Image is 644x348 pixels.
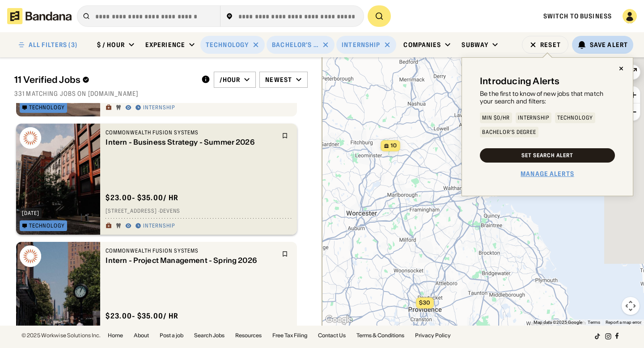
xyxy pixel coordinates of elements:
[356,333,404,338] a: Terms & Conditions
[521,153,573,158] div: Set Search Alert
[14,74,194,85] div: 11 Verified Jobs
[20,245,41,267] img: Commonwealth Fusion Systems logo
[518,115,550,120] div: Internship
[318,333,346,338] a: Contact Us
[22,211,39,216] div: [DATE]
[160,333,183,338] a: Post a job
[21,333,101,338] div: © 2025 Workwise Solutions Inc.
[194,333,225,338] a: Search Jobs
[145,41,185,49] div: Experience
[106,247,276,254] div: Commonwealth Fusion Systems
[534,320,582,325] span: Map data ©2025 Google
[29,105,65,110] div: Technology
[590,41,628,49] div: Save Alert
[14,103,308,326] div: grid
[106,208,292,215] div: [STREET_ADDRESS] · Devens
[622,297,640,315] button: Map camera controls
[29,223,65,228] div: Technology
[480,76,560,86] div: Introducing Alerts
[235,333,262,338] a: Resources
[342,41,380,49] div: Internship
[20,127,41,149] img: Commonwealth Fusion Systems logo
[106,311,178,321] div: $ 23.00 - $35.00 / hr
[14,90,308,98] div: 331 matching jobs on [DOMAIN_NAME]
[462,41,488,49] div: Subway
[106,256,276,265] div: Intern - Project Management - Spring 2026
[106,129,276,136] div: Commonwealth Fusion Systems
[7,8,72,24] img: Bandana logotype
[206,41,249,49] div: Technology
[543,12,612,20] a: Switch to Business
[134,333,149,338] a: About
[265,76,292,84] div: Newest
[540,42,561,48] div: Reset
[220,76,241,84] div: /hour
[606,320,641,325] a: Report a map error
[480,90,615,105] div: Be the first to know of new jobs that match your search and filters:
[482,115,510,120] div: Min $0/hr
[29,42,77,48] div: ALL FILTERS (3)
[557,115,593,120] div: Technology
[272,333,307,338] a: Free Tax Filing
[143,104,175,112] div: Internship
[272,41,318,49] div: Bachelor's Degree
[324,314,354,326] a: Open this area in Google Maps (opens a new window)
[390,142,397,150] span: 10
[403,41,441,49] div: Companies
[143,223,175,230] div: Internship
[324,314,354,326] img: Google
[108,333,123,338] a: Home
[482,129,536,135] div: Bachelor's Degree
[588,320,600,325] a: Terms (opens in new tab)
[106,193,178,202] div: $ 23.00 - $35.00 / hr
[419,299,430,306] span: $30
[415,333,451,338] a: Privacy Policy
[521,170,574,178] a: Manage Alerts
[97,41,125,49] div: $ / hour
[106,138,276,146] div: Intern - Business Strategy - Summer 2026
